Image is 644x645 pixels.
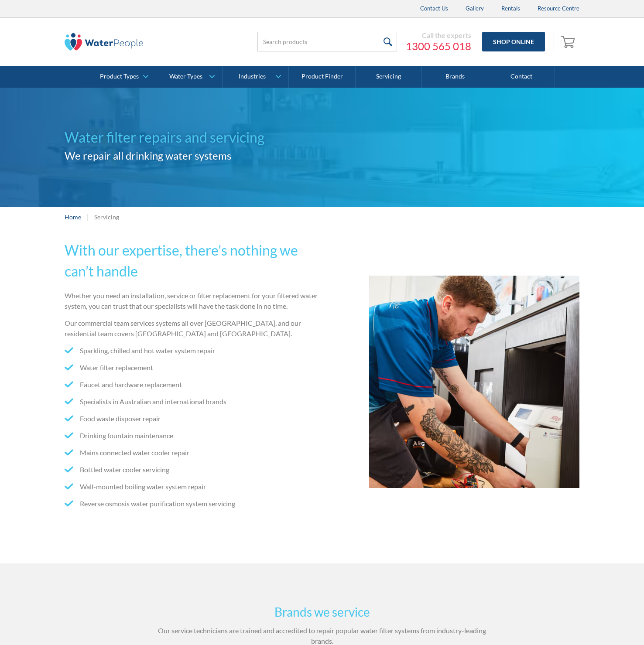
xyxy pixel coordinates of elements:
p: Whether you need an installation, service or filter replacement for your filtered water system, y... [65,290,319,311]
li: Specialists in Australian and international brands [65,396,319,407]
a: Brands [422,66,488,88]
li: Water filter replacement [65,362,319,373]
div: Call the experts [406,31,471,40]
li: Reverse osmosis water purification system servicing [65,498,319,509]
div: | [86,212,90,222]
div: Water Types [169,73,202,80]
h2: With our expertise, there’s nothing we can’t handle [65,240,319,282]
h2: We repair all drinking water systems [65,148,322,164]
a: Product Finder [289,66,355,88]
a: Servicing [356,66,422,88]
li: Wall-mounted boiling water system repair [65,481,319,492]
img: The Water People [65,33,143,51]
a: Shop Online [482,32,545,51]
a: Industries [223,66,288,88]
div: Servicing [94,212,119,222]
li: Food waste disposer repair [65,413,319,424]
li: Faucet and hardware replacement [65,379,319,390]
a: Contact [488,66,555,88]
input: Search products [257,32,397,51]
h1: Water filter repairs and servicing [65,127,322,148]
h3: Brands we service [152,603,492,621]
li: Sparkling, chilled and hot water system repair [65,345,319,356]
a: 1300 565 018 [406,40,471,53]
a: Open cart [558,31,579,52]
div: Industries [239,73,266,80]
li: Bottled water cooler servicing [65,464,319,475]
li: Mains connected water cooler repair [65,447,319,458]
img: shopping cart [561,34,577,48]
div: Product Types [100,73,139,80]
a: Water Types [156,66,222,88]
a: Product Types [89,66,155,88]
li: Drinking fountain maintenance [65,430,319,441]
a: Home [65,212,81,222]
p: Our commercial team services systems all over [GEOGRAPHIC_DATA], and our residential team covers ... [65,318,319,339]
